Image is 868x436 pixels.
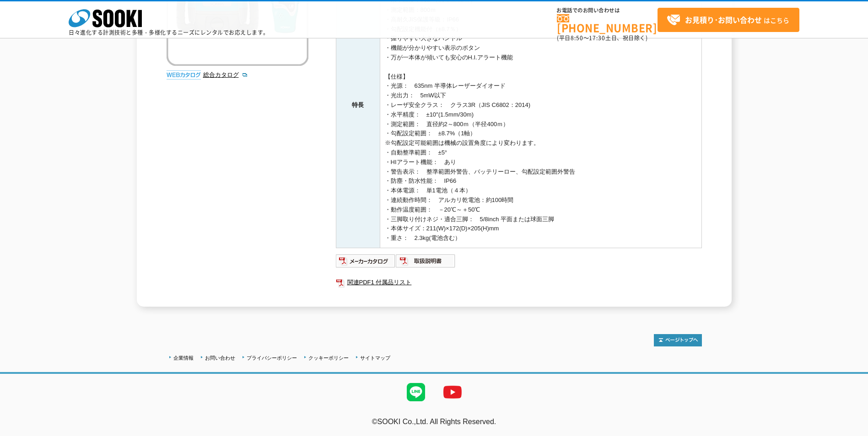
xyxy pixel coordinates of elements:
img: webカタログ [167,70,201,80]
img: メーカーカタログ [336,254,396,268]
a: お見積り･お問い合わせはこちら [658,8,799,32]
a: クッキーポリシー [308,355,349,361]
a: [PHONE_NUMBER] [557,14,658,33]
span: (平日 ～ 土日、祝日除く) [557,34,647,42]
span: 8:50 [571,34,583,42]
a: 関連PDF1 付属品リスト [336,276,702,288]
a: 企業情報 [173,355,194,361]
a: サイトマップ [360,355,390,361]
span: はこちら [667,13,789,27]
span: お電話でのお問い合わせは [557,8,658,13]
a: プライバシーポリシー [247,355,297,361]
a: 取扱説明書 [396,260,456,266]
img: 取扱説明書 [396,254,456,268]
span: 17:30 [589,34,605,42]
a: お問い合わせ [205,355,235,361]
img: LINE [398,374,434,410]
a: 総合カタログ [203,71,248,78]
strong: お見積り･お問い合わせ [685,14,762,25]
a: メーカーカタログ [336,260,396,266]
img: トップページへ [654,334,702,346]
p: 日々進化する計測技術と多種・多様化するニーズにレンタルでお応えします。 [69,30,269,35]
img: YouTube [434,374,471,410]
a: テストMail [833,427,868,435]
